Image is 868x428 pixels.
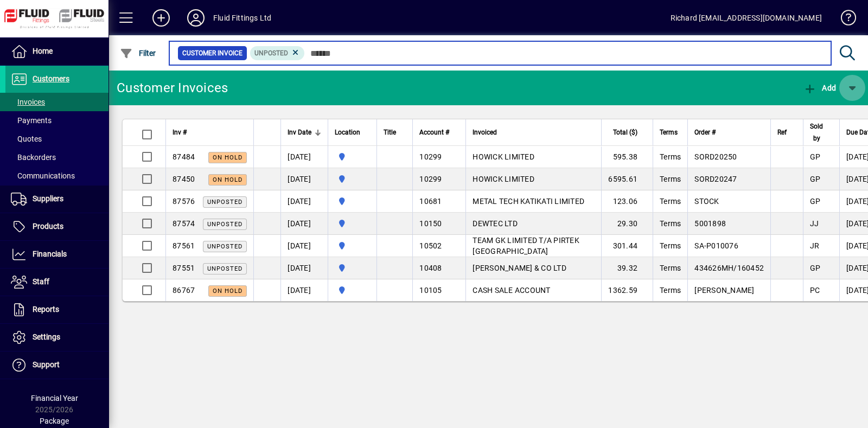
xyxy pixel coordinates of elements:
[419,152,442,161] span: 10299
[5,213,108,240] a: Products
[173,126,247,138] div: Inv #
[810,219,819,228] span: JJ
[213,9,271,27] div: Fluid Fittings Ltd
[601,146,653,168] td: 595.38
[33,74,69,83] span: Customers
[473,126,497,138] span: Invoiced
[601,168,653,190] td: 6595.61
[5,130,108,148] a: Quotes
[810,175,821,183] span: GP
[335,195,370,207] span: AUCKLAND
[810,120,823,144] span: Sold by
[419,126,459,138] div: Account #
[213,176,242,183] span: On hold
[335,240,370,252] span: AUCKLAND
[694,126,716,138] span: Order #
[419,219,442,228] span: 10150
[33,360,60,369] span: Support
[335,151,370,163] span: AUCKLAND
[613,126,637,138] span: Total ($)
[250,46,305,60] mat-chip: Customer Invoice Status: Unposted
[694,264,764,272] span: 434626MH/160452
[694,219,726,228] span: 5001898
[5,186,108,213] a: Suppliers
[207,199,242,206] span: Unposted
[33,250,67,258] span: Financials
[117,43,159,63] button: Filter
[660,175,681,183] span: Terms
[803,84,836,92] span: Add
[777,126,787,138] span: Ref
[173,126,187,138] span: Inv #
[810,264,821,272] span: GP
[473,219,518,228] span: DEWTEC LTD
[280,190,328,213] td: [DATE]
[694,241,738,250] span: SA-P010076
[473,286,550,295] span: CASH SALE ACCOUNT
[419,126,449,138] span: Account #
[11,153,56,162] span: Backorders
[5,148,108,167] a: Backorders
[601,213,653,235] td: 29.30
[335,126,370,138] div: Location
[660,264,681,272] span: Terms
[33,333,60,341] span: Settings
[694,126,764,138] div: Order #
[419,197,442,206] span: 10681
[11,135,42,143] span: Quotes
[777,126,796,138] div: Ref
[5,241,108,268] a: Financials
[5,352,108,379] a: Support
[694,175,737,183] span: SORD20247
[5,269,108,296] a: Staff
[335,284,370,296] span: AUCKLAND
[280,146,328,168] td: [DATE]
[335,218,370,229] span: AUCKLAND
[280,257,328,279] td: [DATE]
[335,262,370,274] span: AUCKLAND
[33,222,63,231] span: Products
[694,286,754,295] span: [PERSON_NAME]
[473,126,595,138] div: Invoiced
[608,126,647,138] div: Total ($)
[207,265,242,272] span: Unposted
[601,279,653,301] td: 1362.59
[660,286,681,295] span: Terms
[473,264,566,272] span: [PERSON_NAME] & CO LTD
[671,9,822,27] div: Richard [EMAIL_ADDRESS][DOMAIN_NAME]
[660,197,681,206] span: Terms
[207,243,242,250] span: Unposted
[419,175,442,183] span: 10299
[810,241,820,250] span: JR
[213,288,242,295] span: On hold
[117,79,228,97] div: Customer Invoices
[660,241,681,250] span: Terms
[694,152,737,161] span: SORD20250
[288,126,311,138] span: Inv Date
[810,197,821,206] span: GP
[173,264,195,272] span: 87551
[810,120,833,144] div: Sold by
[31,394,78,403] span: Financial Year
[173,286,195,295] span: 86767
[419,241,442,250] span: 10502
[660,152,681,161] span: Terms
[280,235,328,257] td: [DATE]
[173,175,195,183] span: 87450
[335,173,370,185] span: AUCKLAND
[5,38,108,65] a: Home
[601,257,653,279] td: 39.32
[5,93,108,111] a: Invoices
[173,152,195,161] span: 87484
[335,126,360,138] span: Location
[254,49,288,57] span: Unposted
[5,167,108,185] a: Communications
[384,126,406,138] div: Title
[694,197,719,206] span: STOCK
[207,221,242,228] span: Unposted
[173,219,195,228] span: 87574
[40,417,69,425] span: Package
[288,126,321,138] div: Inv Date
[280,279,328,301] td: [DATE]
[182,48,242,59] span: Customer Invoice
